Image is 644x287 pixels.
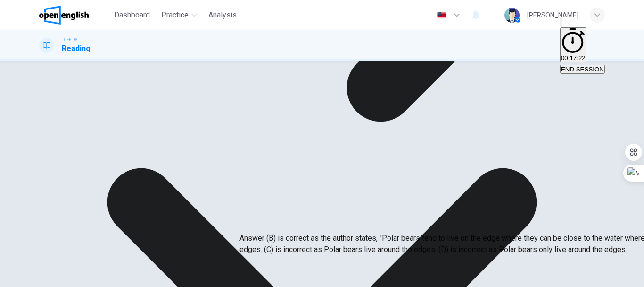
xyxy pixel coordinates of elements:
[161,9,189,21] span: Practice
[62,43,91,54] h1: Reading
[560,16,605,27] div: Mute
[560,27,605,63] div: Hide
[62,36,77,43] span: TOEFL®
[436,12,447,19] img: en
[561,54,586,61] span: 00:17:22
[39,6,89,25] img: OpenEnglish logo
[504,8,520,23] img: Profile picture
[114,9,150,21] span: Dashboard
[208,9,237,21] span: Analysis
[527,9,578,21] div: [PERSON_NAME]
[561,66,604,73] span: END SESSION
